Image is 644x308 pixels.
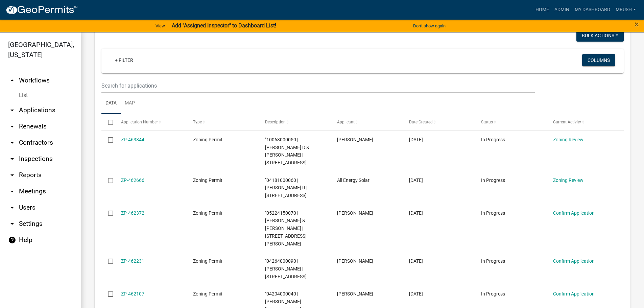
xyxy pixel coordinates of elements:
[553,210,595,216] a: Confirm Application
[337,177,369,183] span: All Energy Solar
[481,120,493,124] span: Status
[533,3,552,16] a: Home
[481,291,505,297] span: In Progress
[121,258,144,264] a: ZP-462231
[8,204,16,212] i: arrow_drop_down
[121,177,144,183] a: ZP-462666
[572,3,613,16] a: My Dashboard
[409,137,423,142] span: 08/14/2025
[409,291,423,297] span: 08/11/2025
[265,177,307,198] span: "04181000060 | NELSON CURTIS R | 22675 SPRUCE AVE
[410,20,448,31] button: Don't show again
[553,177,583,183] a: Zoning Review
[337,258,373,264] span: Ryanne Prochnow
[8,171,16,179] i: arrow_drop_down
[8,122,16,131] i: arrow_drop_down
[193,137,222,142] span: Zoning Permit
[481,258,505,264] span: In Progress
[481,210,505,216] span: In Progress
[481,177,505,183] span: In Progress
[337,137,373,142] span: Todd Bailey
[409,210,423,216] span: 08/11/2025
[114,114,186,130] datatable-header-cell: Application Number
[121,120,158,124] span: Application Number
[547,114,619,130] datatable-header-cell: Current Activity
[337,120,355,124] span: Applicant
[409,258,423,264] span: 08/11/2025
[8,220,16,228] i: arrow_drop_down
[186,114,258,130] datatable-header-cell: Type
[101,93,121,114] a: Data
[553,120,581,124] span: Current Activity
[121,137,144,142] a: ZP-463844
[553,137,583,142] a: Zoning Review
[8,187,16,195] i: arrow_drop_down
[8,139,16,147] i: arrow_drop_down
[193,210,222,216] span: Zoning Permit
[265,120,286,124] span: Description
[409,177,423,183] span: 08/12/2025
[193,258,222,264] span: Zoning Permit
[265,137,309,165] span: "10063000050 | BAILEY TODD D & BAILEY ANN M | 7326 210TH ST
[265,210,307,246] span: "05224150070 | HAVEL TODD L & HAVEL BRENDA J | 4593 WESLEY DR
[582,54,615,66] button: Columns
[481,137,505,142] span: In Progress
[475,114,547,130] datatable-header-cell: Status
[110,54,139,66] a: + Filter
[121,93,139,114] a: Map
[101,114,114,130] datatable-header-cell: Select
[553,291,595,297] a: Confirm Application
[8,76,16,85] i: arrow_drop_up
[553,258,595,264] a: Confirm Application
[265,258,307,279] span: "04264000090 | KAISER DAVID A | 23603 295TH ST
[8,236,16,244] i: help
[576,29,624,42] button: Bulk Actions
[193,177,222,183] span: Zoning Permit
[259,114,331,130] datatable-header-cell: Description
[613,3,639,16] a: MRush
[153,20,168,31] a: View
[172,22,276,29] strong: Add "Assigned Inspector" to Dashboard List!
[337,291,373,297] span: Ryanne Prochnow
[121,210,144,216] a: ZP-462372
[331,114,403,130] datatable-header-cell: Applicant
[635,20,639,29] span: ×
[552,3,572,16] a: Admin
[403,114,475,130] datatable-header-cell: Date Created
[101,79,535,93] input: Search for applications
[8,106,16,114] i: arrow_drop_down
[409,120,433,124] span: Date Created
[8,155,16,163] i: arrow_drop_down
[337,210,373,216] span: Brenda Havel
[193,291,222,297] span: Zoning Permit
[193,120,202,124] span: Type
[635,20,639,28] button: Close
[121,291,144,297] a: ZP-462107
